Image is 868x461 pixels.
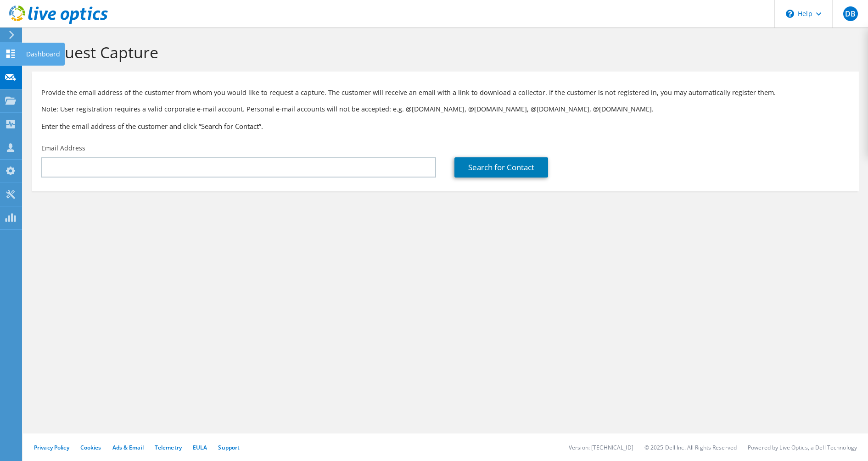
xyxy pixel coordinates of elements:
[786,10,794,18] svg: \n
[112,444,144,451] a: Ads & Email
[22,43,65,66] div: Dashboard
[37,43,850,62] h1: Request Capture
[155,444,182,451] a: Telemetry
[218,444,240,451] a: Support
[41,121,850,131] h3: Enter the email address of the customer and click “Search for Contact”.
[644,444,737,451] li: © 2025 Dell Inc. All Rights Reserved
[193,444,207,451] a: EULA
[454,157,548,178] a: Search for Contact
[41,88,850,98] p: Provide the email address of the customer from whom you would like to request a capture. The cust...
[569,444,633,451] li: Version: [TECHNICAL_ID]
[41,144,85,153] label: Email Address
[748,444,857,451] li: Powered by Live Optics, a Dell Technology
[843,6,858,21] span: DB
[41,104,850,114] p: Note: User registration requires a valid corporate e-mail account. Personal e-mail accounts will ...
[34,444,69,451] a: Privacy Policy
[80,444,101,451] a: Cookies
